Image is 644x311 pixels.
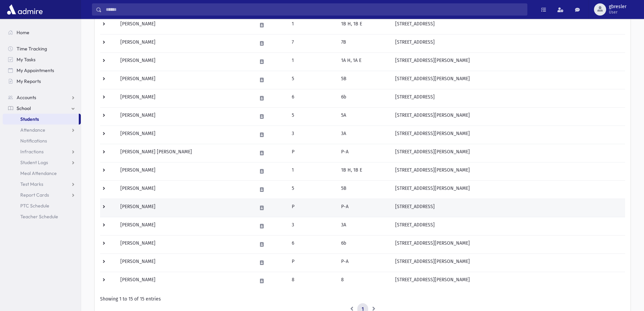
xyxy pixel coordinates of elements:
span: User [609,9,626,15]
td: 5B [337,180,391,199]
td: 1 [288,52,337,71]
a: Teacher Schedule [3,211,81,222]
a: PTC Schedule [3,200,81,211]
span: Notifications [20,138,47,144]
input: Search [102,3,527,16]
span: Student Logs [20,159,48,165]
span: Students [20,116,39,122]
td: [PERSON_NAME] [116,180,253,199]
a: Accounts [3,92,81,103]
td: [PERSON_NAME] [116,71,253,89]
td: [STREET_ADDRESS][PERSON_NAME] [391,235,625,253]
a: Attendance [3,125,81,135]
a: Home [3,27,81,38]
td: [STREET_ADDRESS][PERSON_NAME] [391,52,625,71]
span: gbresler [609,4,626,9]
td: [STREET_ADDRESS][PERSON_NAME] [391,253,625,272]
td: 3A [337,126,391,144]
td: [STREET_ADDRESS][PERSON_NAME] [391,180,625,199]
td: [PERSON_NAME] [116,16,253,34]
td: [STREET_ADDRESS][PERSON_NAME] [391,144,625,162]
td: 1 [288,16,337,34]
td: 5A [337,107,391,126]
td: [STREET_ADDRESS] [391,16,625,34]
a: Student Logs [3,157,81,168]
a: Students [3,114,79,125]
td: [PERSON_NAME] [116,52,253,71]
span: My Appointments [17,67,54,73]
a: My Appointments [3,65,81,76]
td: 5 [288,107,337,126]
span: Report Cards [20,192,49,198]
a: My Reports [3,76,81,87]
td: [PERSON_NAME] [116,253,253,272]
td: 3 [288,126,337,144]
td: P-A [337,199,391,217]
td: [PERSON_NAME] [116,89,253,107]
span: School [17,105,31,111]
td: [PERSON_NAME] [116,107,253,126]
td: 6 [288,235,337,253]
span: My Reports [17,78,41,84]
td: [PERSON_NAME] [PERSON_NAME] [116,144,253,162]
span: Time Tracking [17,46,47,52]
td: 1B H, 1B E [337,162,391,180]
td: 3A [337,217,391,235]
td: [STREET_ADDRESS] [391,89,625,107]
a: Infractions [3,146,81,157]
td: 3 [288,217,337,235]
td: [STREET_ADDRESS][PERSON_NAME] [391,272,625,290]
td: 7 [288,34,337,52]
td: 6 [288,89,337,107]
span: Accounts [17,94,36,101]
td: [PERSON_NAME] [116,199,253,217]
td: [STREET_ADDRESS][PERSON_NAME] [391,71,625,89]
td: 8 [337,272,391,290]
a: Test Marks [3,179,81,190]
a: My Tasks [3,54,81,65]
td: [PERSON_NAME] [116,34,253,52]
td: [PERSON_NAME] [116,217,253,235]
td: [STREET_ADDRESS] [391,34,625,52]
td: P [288,253,337,272]
a: Meal Attendance [3,168,81,179]
td: [PERSON_NAME] [116,162,253,180]
span: Home [17,29,29,36]
td: P-A [337,253,391,272]
td: 5 [288,71,337,89]
td: [STREET_ADDRESS] [391,199,625,217]
a: School [3,103,81,114]
img: AdmirePro [5,3,44,16]
td: 1A H, 1A E [337,52,391,71]
td: [STREET_ADDRESS][PERSON_NAME] [391,107,625,126]
td: 5 [288,180,337,199]
td: [STREET_ADDRESS] [391,217,625,235]
span: Teacher Schedule [20,214,58,220]
span: Meal Attendance [20,170,57,176]
td: [STREET_ADDRESS][PERSON_NAME] [391,126,625,144]
td: P [288,144,337,162]
span: Test Marks [20,181,43,187]
td: [PERSON_NAME] [116,235,253,253]
span: My Tasks [17,57,35,63]
span: PTC Schedule [20,203,49,209]
td: P [288,199,337,217]
td: 1B H, 1B E [337,16,391,34]
span: Attendance [20,127,45,133]
td: P-A [337,144,391,162]
span: Infractions [20,149,44,155]
td: 7B [337,34,391,52]
td: 6b [337,235,391,253]
div: Showing 1 to 15 of 15 entries [100,295,625,303]
a: Notifications [3,135,81,146]
td: [PERSON_NAME] [116,126,253,144]
td: 5B [337,71,391,89]
a: Time Tracking [3,43,81,54]
td: 1 [288,162,337,180]
td: [PERSON_NAME] [116,272,253,290]
td: [STREET_ADDRESS][PERSON_NAME] [391,162,625,180]
td: 8 [288,272,337,290]
a: Report Cards [3,190,81,200]
td: 6b [337,89,391,107]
